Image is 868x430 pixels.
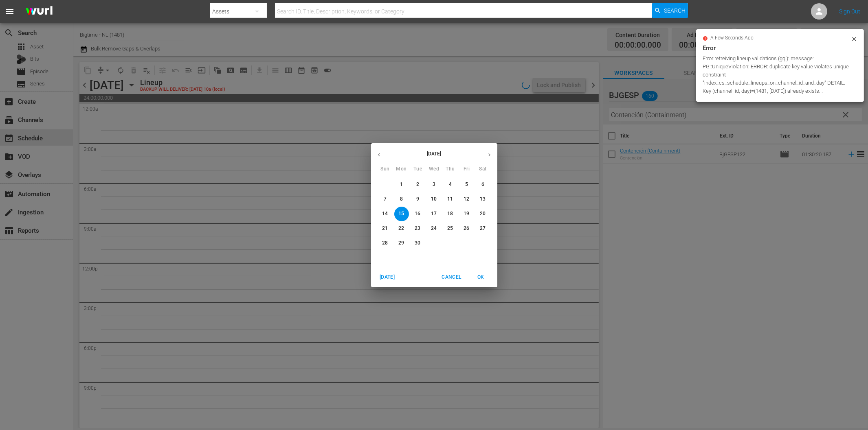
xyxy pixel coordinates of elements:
[394,177,409,192] button: 1
[416,196,419,203] p: 9
[468,271,494,284] button: OK
[442,273,461,282] span: Cancel
[431,210,437,217] p: 17
[481,181,484,188] p: 6
[411,207,425,221] button: 16
[400,181,403,188] p: 1
[438,271,464,284] button: Cancel
[411,221,425,236] button: 23
[459,221,474,236] button: 26
[415,240,420,247] p: 30
[378,236,393,251] button: 28
[378,165,393,173] span: Sun
[394,207,409,221] button: 15
[398,240,404,247] p: 29
[378,192,393,207] button: 7
[400,196,403,203] p: 8
[427,221,442,236] button: 24
[443,207,458,221] button: 18
[387,150,481,157] p: [DATE]
[394,192,409,207] button: 8
[374,271,400,284] button: [DATE]
[703,43,857,53] div: Error
[449,181,452,188] p: 4
[459,207,474,221] button: 19
[476,221,490,236] button: 27
[464,196,469,203] p: 12
[411,165,425,173] span: Tue
[480,225,486,232] p: 27
[415,210,420,217] p: 16
[398,225,404,232] p: 22
[459,192,474,207] button: 12
[378,221,393,236] button: 21
[476,177,490,192] button: 6
[447,196,453,203] p: 11
[476,192,490,207] button: 13
[382,240,388,247] p: 28
[703,55,849,95] div: Error retreiving lineup validations (gql): message: PG::UniqueViolation: ERROR: duplicate key val...
[839,8,860,15] a: Sign Out
[427,207,442,221] button: 17
[427,165,442,173] span: Wed
[443,192,458,207] button: 11
[464,225,469,232] p: 26
[427,177,442,192] button: 3
[664,3,686,18] span: Search
[480,210,486,217] p: 20
[378,207,393,221] button: 14
[433,181,435,188] p: 3
[394,165,409,173] span: Mon
[459,177,474,192] button: 5
[20,2,59,21] img: ans4CAIJ8jUAAAAAAAAAAAAAAAAAAAAAAAAgQb4GAAAAAAAAAAAAAAAAAAAAAAAAJMjXAAAAAAAAAAAAAAAAAAAAAAAAgAT5G...
[5,7,15,16] span: menu
[411,236,425,251] button: 30
[443,165,458,173] span: Thu
[476,207,490,221] button: 20
[382,210,388,217] p: 14
[394,221,409,236] button: 22
[431,196,437,203] p: 10
[464,210,469,217] p: 19
[710,35,754,41] span: a few seconds ago
[447,210,453,217] p: 18
[415,225,420,232] p: 23
[416,181,419,188] p: 2
[378,273,397,282] span: [DATE]
[465,181,468,188] p: 5
[476,165,490,173] span: Sat
[471,273,491,282] span: OK
[443,177,458,192] button: 4
[447,225,453,232] p: 25
[384,196,387,203] p: 7
[459,165,474,173] span: Fri
[480,196,486,203] p: 13
[411,177,425,192] button: 2
[394,236,409,251] button: 29
[411,192,425,207] button: 9
[431,225,437,232] p: 24
[427,192,442,207] button: 10
[382,225,388,232] p: 21
[398,210,404,217] p: 15
[443,221,458,236] button: 25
